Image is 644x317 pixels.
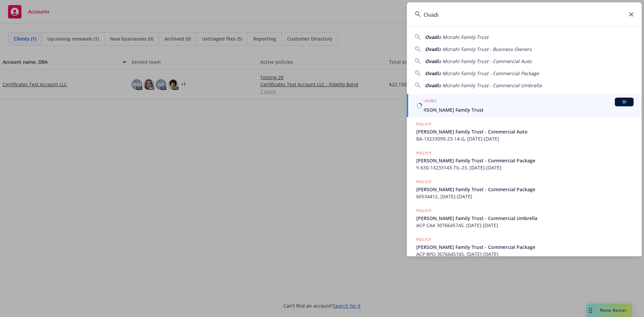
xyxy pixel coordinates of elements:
span: a Mizrahi Family Trust - Commercial Auto [438,58,531,64]
span: [PERSON_NAME] Family Trust [416,106,634,113]
h5: ACCOUNT [416,98,437,106]
span: a Mizrahi Family Trust [438,34,488,40]
a: ACCOUNTBI[PERSON_NAME] Family Trust [407,94,642,117]
span: Ovadi [425,58,438,64]
h5: POLICY [416,150,432,156]
span: Ovadi [425,46,438,52]
span: a Mizrahi Family Trust - Commercial Umbrella [438,82,542,89]
span: [PERSON_NAME] Family Trust - Commercial Package [416,157,634,164]
span: Y-630-1X233143-TIL-23, [DATE]-[DATE] [416,164,634,171]
span: [PERSON_NAME] Family Trust - Commercial Umbrella [416,215,634,222]
span: BA-1X233099-23-14-G, [DATE]-[DATE] [416,135,634,142]
a: POLICY[PERSON_NAME] Family Trust - Commercial PackageY-630-1X233143-TIL-23, [DATE]-[DATE] [407,146,642,175]
a: POLICY[PERSON_NAME] Family Trust - Commercial PackageACP BPO 3076645745, [DATE]-[DATE] [407,232,642,261]
span: BI [618,99,631,105]
span: a Mizrahi Family Trust - Commercial Package [438,70,539,76]
h5: POLICY [416,178,432,185]
span: [PERSON_NAME] Family Trust - Commercial Package [416,186,634,193]
a: POLICY[PERSON_NAME] Family Trust - Commercial Package60534412, [DATE]-[DATE] [407,175,642,204]
span: Ovadi [425,34,438,40]
h5: POLICY [416,121,432,127]
span: Ovadi [425,82,438,89]
span: a Mizrahi Family Trust - Business Owners [438,46,532,52]
span: ACP CAA 3076645745, [DATE]-[DATE] [416,222,634,229]
input: Search... [407,2,642,27]
span: ACP BPO 3076645745, [DATE]-[DATE] [416,251,634,258]
span: [PERSON_NAME] Family Trust - Commercial Package [416,244,634,251]
a: POLICY[PERSON_NAME] Family Trust - Commercial AutoBA-1X233099-23-14-G, [DATE]-[DATE] [407,117,642,146]
span: Ovadi [425,70,438,76]
span: [PERSON_NAME] Family Trust - Commercial Auto [416,128,634,135]
a: POLICY[PERSON_NAME] Family Trust - Commercial UmbrellaACP CAA 3076645745, [DATE]-[DATE] [407,204,642,232]
h5: POLICY [416,236,432,243]
h5: POLICY [416,207,432,214]
span: 60534412, [DATE]-[DATE] [416,193,634,200]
